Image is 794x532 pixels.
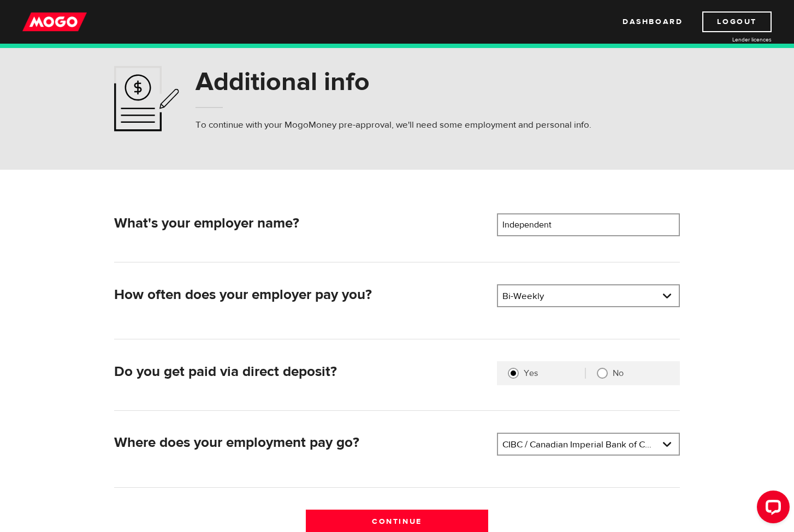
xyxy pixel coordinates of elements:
[748,486,794,532] iframe: LiveChat chat widget
[195,68,591,96] h1: Additional info
[702,11,772,32] a: Logout
[623,11,683,32] a: Dashboard
[114,363,489,380] h2: Do you get paid via direct deposit?
[597,368,608,379] input: No
[114,66,179,131] img: application-ef4f7aff46a5c1a1d42a38d909f5b40b.svg
[195,118,591,131] p: To continue with your MogoMoney pre-approval, we'll need some employment and personal info.
[613,368,669,379] label: No
[114,286,489,303] h2: How often does your employer pay you?
[114,434,489,451] h2: Where does your employment pay go?
[524,368,585,379] label: Yes
[690,35,772,44] a: Lender licences
[22,11,87,32] img: mogo_logo-11ee424be714fa7cbb0f0f49df9e16ec.png
[114,215,489,232] h2: What's your employer name?
[508,368,519,379] input: Yes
